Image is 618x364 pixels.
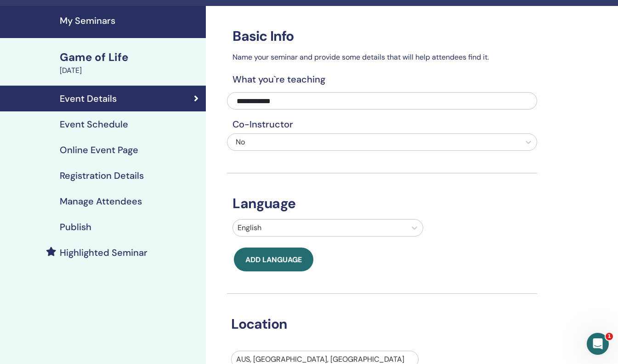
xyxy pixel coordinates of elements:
h4: What you`re teaching [227,74,537,85]
h3: Location [226,316,525,332]
h4: Co-Instructor [227,119,537,130]
span: No [236,137,245,147]
h4: Online Event Page [60,144,138,155]
span: Add language [245,255,302,265]
p: Name your seminar and provide some details that will help attendees find it. [227,52,537,63]
h4: Highlighted Seminar [60,247,147,258]
h4: Registration Details [60,170,144,181]
div: Game of Life [60,50,200,65]
iframe: Intercom live chat [587,333,609,355]
h4: My Seminars [60,15,200,26]
h4: Event Schedule [60,119,128,130]
h4: Manage Attendees [60,196,142,207]
div: [DATE] [60,65,200,76]
h4: Event Details [60,93,117,104]
h3: Language [227,195,537,212]
button: Add language [234,248,313,271]
span: 1 [606,333,613,340]
a: Game of Life[DATE] [54,50,206,76]
h4: Publish [60,221,91,232]
h3: Basic Info [227,28,537,44]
